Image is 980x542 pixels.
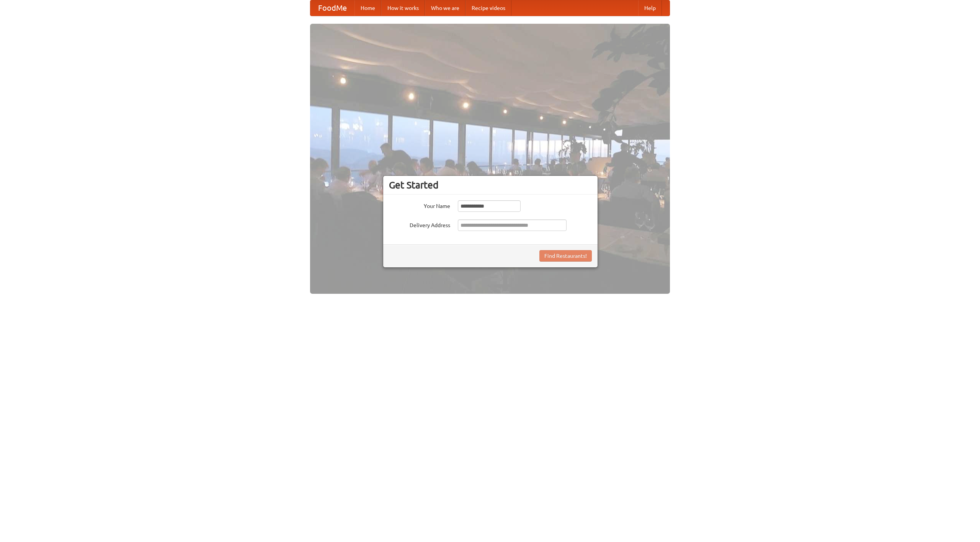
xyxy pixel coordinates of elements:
label: Your Name [389,200,450,210]
label: Delivery Address [389,219,450,229]
a: Home [354,0,381,16]
a: Who we are [425,0,465,16]
h3: Get Started [389,179,592,191]
a: FoodMe [310,0,354,16]
button: Find Restaurants! [539,250,592,262]
a: Help [638,0,662,16]
a: Recipe videos [465,0,511,16]
a: How it works [381,0,425,16]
